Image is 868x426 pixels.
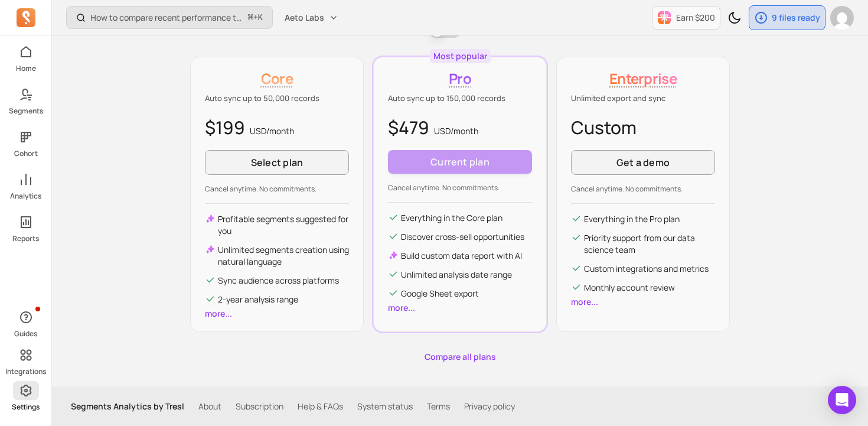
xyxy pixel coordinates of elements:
[401,250,522,262] p: Build custom data report with AI
[388,93,532,105] p: Auto sync up to 150,000 records
[571,150,715,175] a: Get a demo
[236,401,283,412] a: Subscription
[584,263,709,275] p: Custom integrations and metrics
[388,150,532,174] button: Current plan
[16,64,36,73] p: Home
[258,13,263,22] kbd: K
[652,6,720,30] button: Earn $200
[285,12,324,24] span: Aeto Labs
[401,269,512,281] p: Unlimited analysis date range
[584,232,715,256] p: Priority support from our data science team
[218,244,349,268] p: Unlimited segments creation using natural language
[571,69,715,88] p: Enterprise
[12,234,39,243] p: Reports
[388,183,532,193] p: Cancel anytime. No commitments.
[10,191,41,201] p: Analytics
[101,351,819,363] a: Compare all plans
[830,6,854,30] img: avatar
[218,213,349,237] p: Profitable segments suggested for you
[433,50,487,62] p: Most popular
[388,114,532,141] p: $479
[584,213,680,225] p: Everything in the Pro plan
[571,114,715,141] p: Custom
[66,6,273,29] button: How to compare recent performance to last year or last month?⌘+K
[401,288,479,300] p: Google Sheet export
[205,150,349,175] button: Select plan
[14,149,38,158] p: Cohort
[248,11,263,24] span: +
[749,5,825,30] button: 9 files ready
[205,93,349,105] p: Auto sync up to 50,000 records
[427,401,450,412] a: Terms
[464,401,515,412] a: Privacy policy
[357,401,413,412] a: System status
[218,275,339,287] p: Sync audience across platforms
[388,302,415,313] a: more...
[247,11,254,25] kbd: ⌘
[278,7,345,28] button: Aeto Labs
[14,329,37,339] p: Guides
[388,69,532,88] p: Pro
[723,6,746,30] button: Toggle dark mode
[571,93,715,105] p: Unlimited export and sync
[9,106,43,116] p: Segments
[401,231,524,243] p: Discover cross-sell opportunities
[71,401,184,412] p: Segments Analytics by Tresl
[205,69,349,88] p: Core
[12,402,40,412] p: Settings
[571,296,598,307] a: more...
[250,125,294,136] span: USD/ month
[571,184,715,194] p: Cancel anytime. No commitments.
[5,367,46,376] p: Integrations
[434,125,478,136] span: USD/ month
[772,12,820,24] p: 9 files ready
[13,305,39,341] button: Guides
[198,401,221,412] a: About
[205,308,232,319] a: more...
[218,294,298,305] p: 2-year analysis range
[584,282,675,294] p: Monthly account review
[676,12,715,24] p: Earn $200
[828,386,856,414] div: Open Intercom Messenger
[298,401,343,412] a: Help & FAQs
[401,212,502,224] p: Everything in the Core plan
[205,114,349,141] p: $199
[205,184,349,194] p: Cancel anytime. No commitments.
[90,12,243,24] p: How to compare recent performance to last year or last month?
